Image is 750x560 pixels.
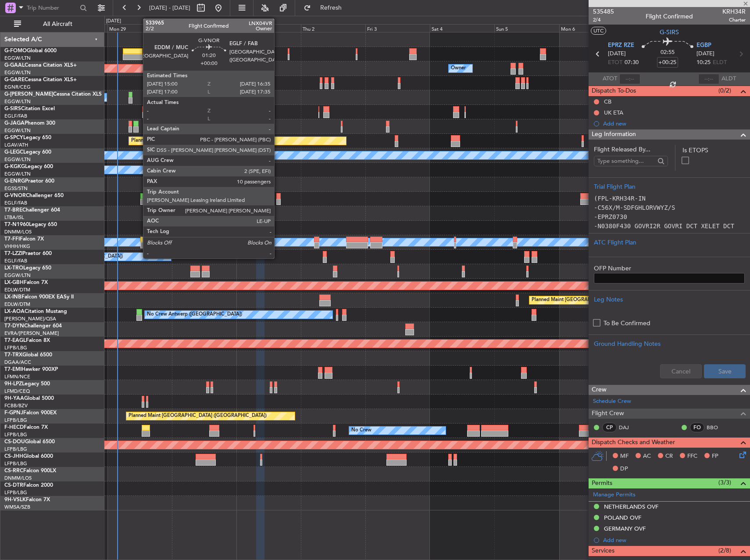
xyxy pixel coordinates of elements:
[608,50,626,58] span: [DATE]
[4,92,102,97] a: G-[PERSON_NAME]Cessna Citation XLS
[147,308,242,321] div: No Crew Antwerp ([GEOGRAPHIC_DATA])
[4,214,24,221] a: LTBA/ISL
[4,127,31,134] a: EGGW/LTN
[4,425,24,430] span: F-HECD
[592,86,636,96] span: Dispatch To-Dos
[4,497,50,503] a: 9H-VSLKFalcon 7X
[494,24,559,32] div: Sun 5
[4,352,22,358] span: T7-TRX
[4,258,27,264] a: EGLF/FAB
[4,48,27,54] span: G-FOMO
[592,409,624,419] span: Flight Crew
[4,489,27,496] a: LFPB/LBG
[696,58,711,67] span: 10:25
[4,251,52,256] a: T7-LZZIPraetor 600
[4,106,21,111] span: G-SIRS
[4,237,44,242] a: T7-FFIFalcon 7X
[4,345,27,351] a: LFPB/LBG
[592,478,612,488] span: Permits
[604,98,611,105] div: CB
[4,48,57,54] a: G-FOMOGlobal 6000
[4,309,67,314] a: LX-AOACitation Mustang
[4,468,56,474] a: CS-RRCFalcon 900LX
[722,7,746,16] span: KRH34R
[4,425,48,430] a: F-HECDFalcon 7X
[4,309,25,314] span: LX-AOA
[4,454,53,459] a: CS-JHHGlobal 6000
[4,193,64,198] a: G-VNORChallenger 650
[532,294,670,307] div: Planned Maint [GEOGRAPHIC_DATA] ([GEOGRAPHIC_DATA])
[4,338,50,343] a: T7-EAGLFalcon 8X
[4,497,26,503] span: 9H-VSLK
[10,17,95,31] button: All Aircraft
[602,423,617,432] div: CP
[604,514,641,521] div: POLAND OVF
[4,92,53,97] span: G-[PERSON_NAME]
[4,468,23,474] span: CS-RRC
[592,129,636,140] span: Leg Information
[4,381,50,387] a: 9H-LPZLegacy 500
[696,41,711,50] span: EGBP
[430,24,494,32] div: Sat 4
[4,504,30,510] a: WMSA/SZB
[604,503,658,510] div: NETHERLANDS OVF
[593,7,614,16] span: 535485
[23,21,93,27] span: All Aircraft
[625,58,639,67] span: 07:30
[4,121,55,126] a: G-JAGAPhenom 300
[4,171,31,177] a: EGGW/LTN
[4,323,62,329] a: T7-DYNChallenger 604
[236,24,301,32] div: Wed 1
[594,182,745,191] div: Trial Flight Plan
[149,4,190,12] span: [DATE] - [DATE]
[4,251,22,256] span: T7-LZZI
[660,28,679,37] span: G-SIRS
[4,352,52,358] a: T7-TRXGlobal 6500
[4,63,25,68] span: G-GAAL
[4,316,56,322] a: [PERSON_NAME]/QSA
[608,58,622,67] span: ETOT
[4,294,21,300] span: LX-INB
[4,367,21,372] span: T7-EMI
[4,439,25,445] span: CS-DOU
[4,237,20,242] span: T7-FFI
[665,452,673,461] span: CR
[4,431,27,438] a: LFPB/LBG
[4,410,57,416] a: F-GPNJFalcon 900EX
[107,24,172,32] div: Mon 29
[591,27,606,35] button: UTC
[4,179,25,184] span: G-ENRG
[451,62,466,75] div: Owner
[313,5,350,11] span: Refresh
[690,423,704,432] div: FO
[27,1,77,14] input: Trip Number
[718,478,731,487] span: (3/3)
[4,287,30,293] a: EDLW/DTM
[131,134,215,147] div: Planned Maint [GEOGRAPHIC_DATA]
[351,424,371,437] div: No Crew
[301,24,365,32] div: Thu 2
[713,58,727,67] span: ELDT
[594,195,646,202] code: (FPL-KRH34R-IN
[106,18,121,25] div: [DATE]
[4,222,57,227] a: T7-N1960Legacy 650
[4,135,51,140] a: G-SPCYLegacy 650
[4,84,31,90] a: EGNR/CEG
[4,439,55,445] a: CS-DOUGlobal 6500
[4,301,30,308] a: EDLW/DTM
[129,409,267,423] div: Planned Maint [GEOGRAPHIC_DATA] ([GEOGRAPHIC_DATA])
[608,41,634,50] span: EPRZ RZE
[4,266,23,271] span: LX-TRO
[593,397,631,406] a: Schedule Crew
[646,12,693,21] div: Flight Confirmed
[594,295,745,304] div: Leg Notes
[594,213,627,220] code: -EPRZ0730
[4,280,24,285] span: LX-GBH
[687,452,697,461] span: FFC
[4,272,31,279] a: EGGW/LTN
[4,280,48,285] a: LX-GBHFalcon 7X
[594,264,745,273] label: OFP Number
[594,238,745,247] div: ATC Flight Plan
[4,483,23,488] span: CS-DTR
[4,98,31,105] a: EGGW/LTN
